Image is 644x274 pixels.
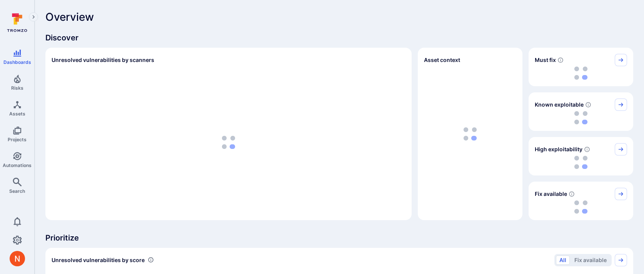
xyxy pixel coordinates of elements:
[45,32,633,43] span: Discover
[3,59,31,65] span: Dashboards
[556,256,570,265] button: All
[529,137,633,175] div: High exploitability
[535,111,627,125] div: loading spinner
[535,101,584,109] span: Known exploitable
[8,137,27,142] span: Projects
[557,57,564,63] svg: Risk score >=40 , missed SLA
[10,251,25,266] img: ACg8ocIprwjrgDQnDsNSk9Ghn5p5-B8DpAKWoJ5Gi9syOE4K59tr4Q=s96-c
[535,200,627,214] div: loading spinner
[574,200,587,214] img: Loading...
[29,12,38,22] button: Expand navigation menu
[535,190,567,198] span: Fix available
[574,111,587,124] img: Loading...
[9,188,25,194] span: Search
[569,191,575,197] svg: Vulnerabilities with fix available
[584,146,590,152] svg: EPSS score ≥ 0.7
[424,56,460,64] span: Asset context
[574,156,587,169] img: Loading...
[535,66,627,80] div: loading spinner
[571,256,610,265] button: Fix available
[52,256,145,264] span: Unresolved vulnerabilities by score
[148,256,154,264] div: Number of vulnerabilities in status 'Open' 'Triaged' and 'In process' grouped by score
[222,136,235,149] img: Loading...
[45,11,94,23] span: Overview
[529,92,633,131] div: Known exploitable
[52,71,405,214] div: loading spinner
[11,85,23,91] span: Risks
[52,56,154,64] h2: Unresolved vulnerabilities by scanners
[45,232,633,243] span: Prioritize
[529,182,633,220] div: Fix available
[535,145,582,153] span: High exploitability
[31,14,36,20] i: Expand navigation menu
[574,67,587,80] img: Loading...
[535,56,556,64] span: Must fix
[3,162,32,168] span: Automations
[535,155,627,169] div: loading spinner
[10,251,25,266] div: Neeren Patki
[9,111,25,117] span: Assets
[529,48,633,86] div: Must fix
[585,102,591,108] svg: Confirmed exploitable by KEV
